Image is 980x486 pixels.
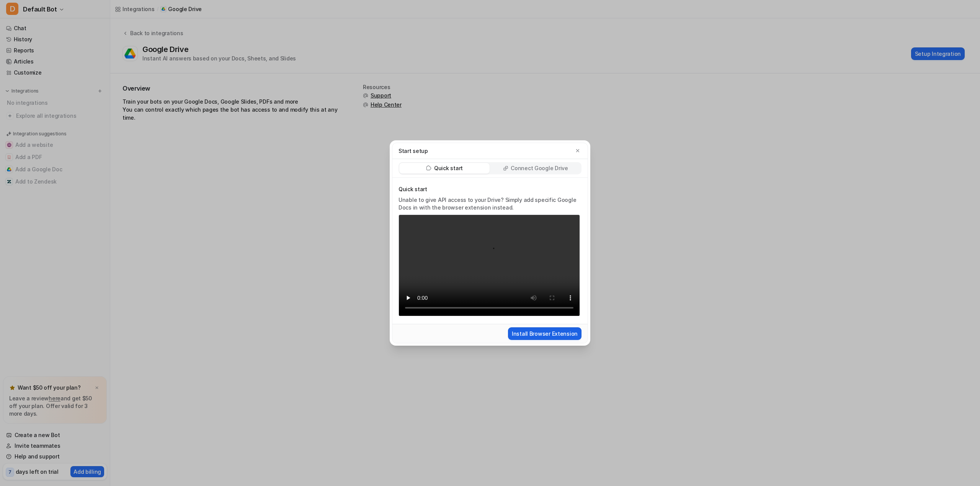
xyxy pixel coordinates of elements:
[511,164,568,172] p: Connect Google Drive
[399,215,580,317] video: Your browser does not support the video tag.
[434,164,463,172] p: Quick start
[399,185,580,193] p: Quick start
[399,147,428,155] p: Start setup
[399,196,580,211] p: Unable to give API access to your Drive? Simply add specific Google Docs in with the browser exte...
[508,327,581,340] button: Install Browser Extension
